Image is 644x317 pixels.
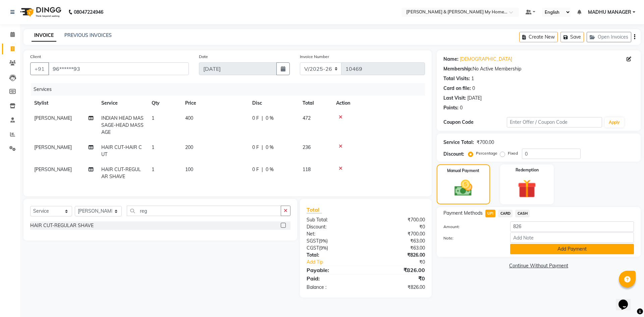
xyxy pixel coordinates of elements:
div: ₹0 [366,274,430,282]
th: Stylist [30,96,97,111]
span: 0 % [266,144,274,151]
a: Add Tip [302,259,376,266]
label: Manual Payment [447,168,479,174]
th: Total [299,96,332,111]
div: Card on file: [443,85,471,92]
div: [DATE] [467,95,482,102]
label: Note: [438,235,505,241]
div: ₹700.00 [366,230,430,237]
div: Total Visits: [443,75,470,82]
button: Open Invoices [587,32,631,42]
span: CARD [498,210,513,217]
div: ₹700.00 [366,216,430,223]
div: 1 [471,75,474,82]
div: 0 [472,85,475,92]
b: 08047224946 [74,3,103,21]
span: 1 [152,166,154,172]
input: Add Note [510,232,634,243]
div: Discount: [302,223,366,230]
label: Fixed [508,150,518,156]
span: MADHU MANAGER [588,9,631,16]
button: Apply [605,117,624,127]
div: ₹700.00 [477,139,494,146]
span: SGST [307,238,319,244]
label: Amount: [438,224,505,230]
th: Qty [148,96,181,111]
div: ₹63.00 [366,237,430,245]
img: _cash.svg [449,178,478,198]
span: 9% [320,238,326,244]
span: 0 F [252,115,259,122]
input: Search by Name/Mobile/Email/Code [48,62,189,75]
button: Create New [519,32,558,42]
span: 0 % [266,115,274,122]
th: Service [97,96,148,111]
label: Redemption [516,167,539,173]
div: Discount: [443,151,464,158]
div: Name: [443,56,459,63]
span: UPI [485,210,496,217]
div: Service Total: [443,139,474,146]
th: Price [181,96,248,111]
button: +91 [30,62,49,75]
a: PREVIOUS INVOICES [64,32,112,38]
div: Payable: [302,266,366,274]
div: ( ) [302,245,366,252]
div: Total: [302,252,366,259]
span: 0 % [266,166,274,173]
div: Balance : [302,284,366,291]
input: Enter Offer / Coupon Code [507,117,602,127]
span: Payment Methods [443,210,483,217]
div: Services [31,83,430,96]
iframe: chat widget [616,290,637,310]
div: ₹0 [376,259,430,266]
a: INVOICE [32,30,56,42]
div: ₹826.00 [366,266,430,274]
a: Continue Without Payment [438,262,639,269]
span: [PERSON_NAME] [34,115,72,121]
div: ₹63.00 [366,245,430,252]
label: Percentage [476,150,497,156]
img: logo [17,3,63,21]
input: Search or Scan [127,206,281,216]
span: 9% [320,245,327,251]
span: 200 [185,144,193,150]
div: Paid: [302,274,366,282]
label: Invoice Number [300,54,329,60]
span: [PERSON_NAME] [34,166,72,172]
span: 0 F [252,144,259,151]
span: CGST [307,245,319,251]
label: Client [30,54,41,60]
span: 236 [303,144,311,150]
div: ( ) [302,237,366,245]
div: ₹0 [366,223,430,230]
th: Action [332,96,425,111]
span: | [262,166,263,173]
span: [PERSON_NAME] [34,144,72,150]
div: Coupon Code [443,119,507,126]
span: Total [307,206,322,213]
div: 0 [460,104,463,111]
a: [DEMOGRAPHIC_DATA] [460,56,512,63]
div: HAIR CUT-REGULAR SHAVE [30,222,94,229]
div: Sub Total: [302,216,366,223]
span: 472 [303,115,311,121]
div: No Active Membership [443,65,634,72]
span: 1 [152,115,154,121]
span: 400 [185,115,193,121]
div: ₹826.00 [366,284,430,291]
div: Last Visit: [443,95,466,102]
span: | [262,115,263,122]
div: Net: [302,230,366,237]
span: INDIAN HEAD MASSAGE-HEAD MASSAGE [101,115,144,135]
button: Save [560,32,584,42]
input: Amount [510,221,634,232]
th: Disc [248,96,299,111]
span: HAIR CUT-REGULAR SHAVE [101,166,141,179]
span: 100 [185,166,193,172]
div: ₹826.00 [366,252,430,259]
div: Points: [443,104,459,111]
span: 1 [152,144,154,150]
img: _gift.svg [512,177,542,200]
button: Add Payment [510,244,634,254]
